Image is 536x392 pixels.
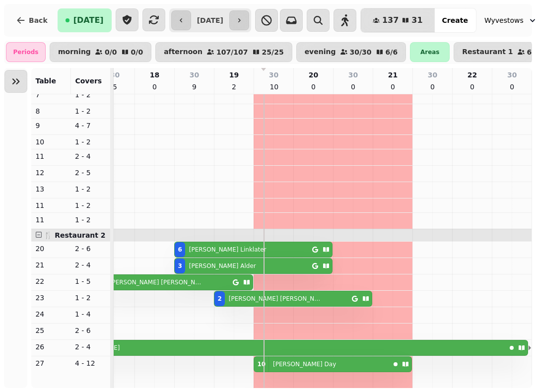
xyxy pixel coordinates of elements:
[75,358,107,368] p: 4 - 12
[35,293,67,303] p: 23
[35,151,67,161] p: 11
[150,70,159,80] p: 18
[73,16,104,24] span: [DATE]
[230,82,238,92] p: 2
[35,309,67,319] p: 24
[75,121,107,131] p: 4 - 7
[428,70,437,80] p: 30
[6,42,46,62] div: Periods
[155,42,292,62] button: afternoon107/10725/25
[29,17,48,24] span: Back
[309,70,318,80] p: 20
[75,137,107,147] p: 1 - 2
[508,82,516,92] p: 0
[75,260,107,270] p: 2 - 4
[349,82,357,92] p: 0
[44,231,105,239] span: 🍴 Restaurant 2
[269,70,278,80] p: 30
[35,342,67,352] p: 26
[273,360,336,368] p: [PERSON_NAME] Day
[411,16,422,24] span: 31
[35,121,67,131] p: 9
[75,293,107,303] p: 1 - 2
[35,168,67,178] p: 12
[35,326,67,335] p: 25
[216,49,248,56] p: 107 / 107
[388,70,398,80] p: 21
[389,82,397,92] p: 0
[50,42,151,62] button: morning0/00/0
[75,106,107,116] p: 1 - 2
[442,17,468,24] span: Create
[110,70,120,80] p: 30
[35,137,67,147] p: 10
[434,8,476,32] button: Create
[178,246,182,254] div: 6
[229,295,321,303] p: [PERSON_NAME] [PERSON_NAME]
[296,42,406,62] button: evening30/306/6
[361,8,435,32] button: 13731
[75,151,107,161] p: 2 - 4
[269,82,277,92] p: 10
[229,70,239,80] p: 19
[350,49,372,56] p: 30 / 30
[305,48,336,56] p: evening
[110,278,202,286] p: [PERSON_NAME] [PERSON_NAME]
[190,70,199,80] p: 30
[309,82,317,92] p: 0
[190,82,198,92] p: 9
[75,276,107,286] p: 1 - 5
[4,70,27,93] button: Expand sidebar
[35,358,67,368] p: 27
[35,106,67,116] p: 8
[58,8,112,32] button: [DATE]
[75,200,107,210] p: 1 - 2
[462,48,513,56] p: Restaurant 1
[35,184,67,194] p: 13
[75,342,107,352] p: 2 - 4
[178,262,182,270] div: 3
[35,200,67,210] p: 11
[75,90,107,100] p: 1 - 2
[75,326,107,335] p: 2 - 6
[382,16,399,24] span: 137
[189,246,267,254] p: [PERSON_NAME] Linklater
[262,49,284,56] p: 25 / 25
[468,70,477,80] p: 22
[75,168,107,178] p: 2 - 5
[75,184,107,194] p: 1 - 2
[105,49,117,56] p: 0 / 0
[217,295,221,303] div: 2
[484,15,524,25] span: Wyvestows
[35,77,56,85] span: Table
[189,262,256,270] p: [PERSON_NAME] Alder
[58,48,91,56] p: morning
[75,77,102,85] span: Covers
[35,276,67,286] p: 22
[111,82,119,92] p: 5
[131,49,143,56] p: 0 / 0
[507,70,517,80] p: 30
[35,244,67,254] p: 20
[75,244,107,254] p: 2 - 6
[348,70,358,80] p: 30
[35,260,67,270] p: 21
[150,82,158,92] p: 0
[386,49,398,56] p: 6 / 6
[8,8,56,32] button: Back
[164,48,202,56] p: afternoon
[257,360,266,368] div: 10
[410,42,450,62] div: Areas
[35,90,67,100] p: 7
[75,215,107,225] p: 1 - 2
[468,82,476,92] p: 0
[75,309,107,319] p: 1 - 4
[428,82,436,92] p: 0
[35,215,67,225] p: 11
